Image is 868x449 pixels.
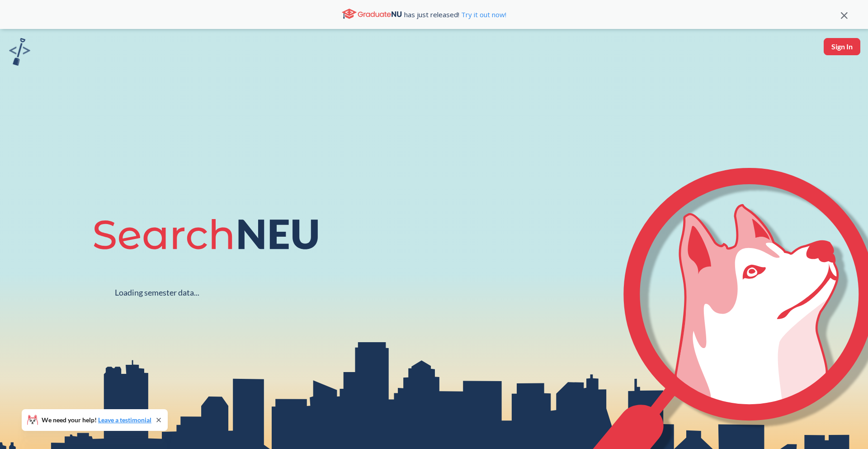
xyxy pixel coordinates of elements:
span: has just released! [404,10,506,19]
div: Loading semester data... [115,287,199,298]
a: Try it out now! [459,10,506,19]
a: Leave a testimonial [98,416,151,424]
a: sandbox logo [9,38,30,68]
img: sandbox logo [9,38,30,66]
button: Sign In [824,38,860,55]
span: We need your help! [42,417,151,423]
